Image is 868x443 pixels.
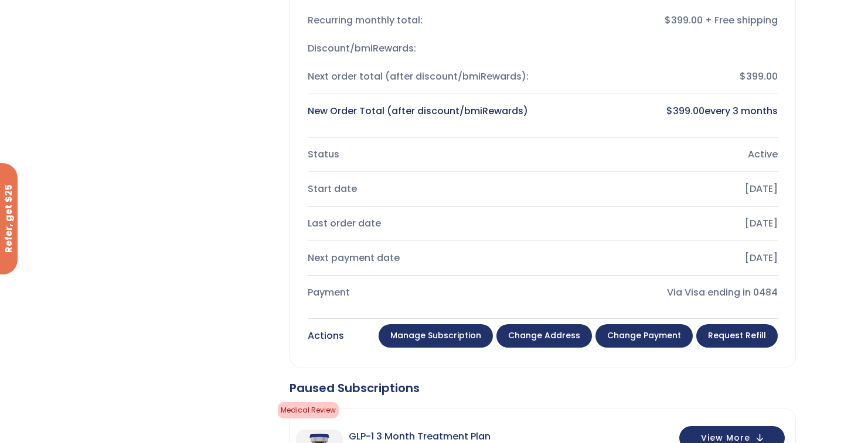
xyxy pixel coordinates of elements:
[552,103,778,119] div: every 3 months
[552,215,778,232] div: [DATE]
[308,103,533,119] div: New Order Total (after discount/bmiRewards)
[595,324,693,348] a: Change payment
[308,284,533,301] div: Payment
[290,380,796,396] div: Paused Subscriptions
[552,146,778,163] div: Active
[379,324,493,348] a: Manage Subscription
[308,215,533,232] div: Last order date
[308,328,344,344] div: Actions
[552,68,778,85] div: $399.00
[666,104,673,118] span: $
[701,434,750,442] span: View More
[552,12,778,29] div: $399.00 + Free shipping
[552,250,778,266] div: [DATE]
[308,181,533,197] div: Start date
[696,324,778,348] a: Request Refill
[666,104,704,118] bdi: 399.00
[308,12,533,29] div: Recurring monthly total:
[308,250,533,266] div: Next payment date
[552,181,778,197] div: [DATE]
[308,146,533,163] div: Status
[278,402,339,418] span: Medical Review
[552,284,778,301] div: Via Visa ending in 0484
[308,40,533,57] div: Discount/bmiRewards:
[496,324,592,348] a: Change address
[308,68,533,85] div: Next order total (after discount/bmiRewards):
